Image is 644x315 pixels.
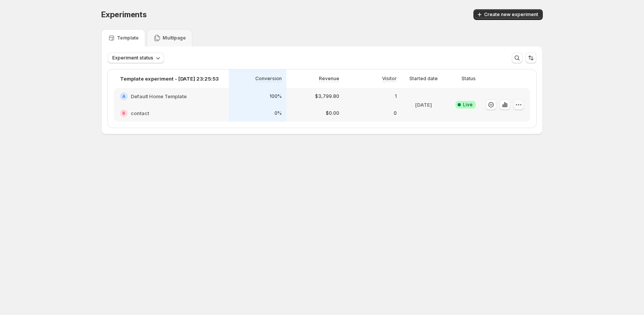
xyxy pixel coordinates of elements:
p: Template [117,35,139,41]
span: Experiments [101,10,147,19]
p: Conversion [255,76,282,82]
p: Revenue [319,76,339,82]
h2: B [122,111,125,115]
p: Multipage [163,35,186,41]
p: [DATE] [415,101,432,109]
p: 100% [269,93,282,99]
p: 0% [274,110,282,116]
h2: Default Home Template [131,92,187,100]
h2: A [122,94,125,99]
p: Visitor [382,76,397,82]
button: Sort the results [526,53,536,63]
button: Experiment status [108,53,164,63]
p: Status [462,76,476,82]
h2: contact [131,109,149,117]
span: Create new experiment [484,12,538,18]
span: Live [463,102,473,108]
p: $3,799.80 [315,93,339,99]
p: 1 [395,93,397,99]
p: Template experiment - [DATE] 23:25:53 [120,75,219,82]
p: 0 [394,110,397,116]
button: Create new experiment [473,9,543,20]
p: $0.00 [326,110,339,116]
p: Started date [409,76,438,82]
span: Experiment status [112,55,153,61]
